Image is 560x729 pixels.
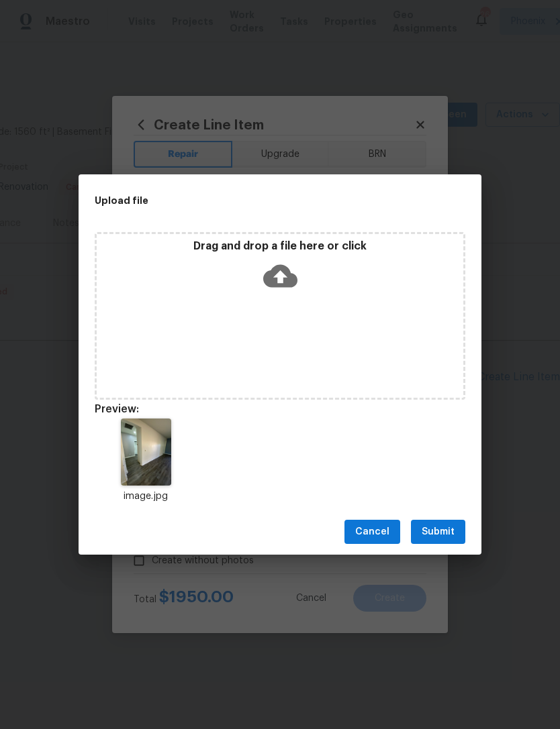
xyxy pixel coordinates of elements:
img: Z [121,418,171,486]
button: Cancel [344,520,400,545]
span: Cancel [355,524,389,541]
p: Drag and drop a file here or click [97,239,463,254]
button: Submit [411,520,465,545]
span: Submit [422,524,455,541]
h2: Upload file [95,193,405,208]
p: image.jpg [95,490,197,504]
